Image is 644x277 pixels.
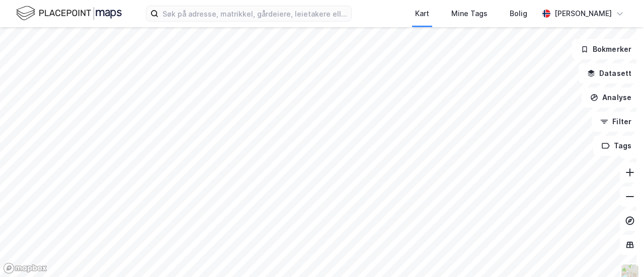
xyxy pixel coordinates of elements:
[594,229,644,277] iframe: Chat Widget
[451,8,488,20] div: Mine Tags
[554,8,612,20] div: [PERSON_NAME]
[16,5,122,22] img: logo.f888ab2527a4732fd821a326f86c7f29.svg
[158,6,351,21] input: Søk på adresse, matrikkel, gårdeiere, leietakere eller personer
[415,8,429,20] div: Kart
[510,8,527,20] div: Bolig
